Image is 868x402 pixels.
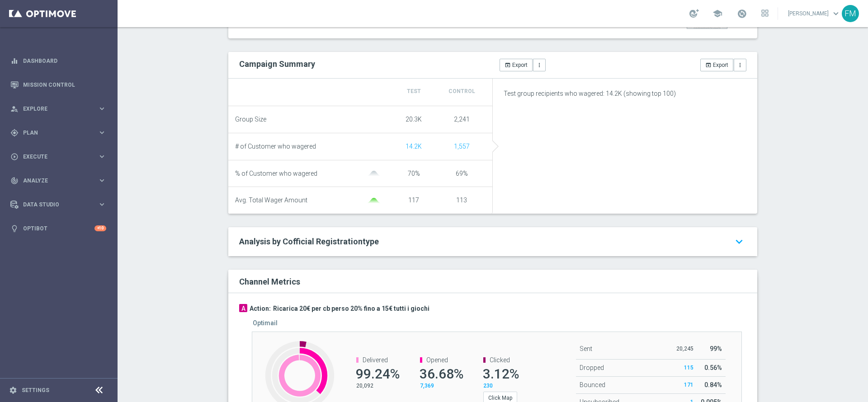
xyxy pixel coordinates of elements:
[23,130,98,136] span: Plan
[250,304,271,313] h3: Action:
[273,304,429,313] h3: Ricarica 20€ per cb perso 20% fino a 15€ tutti i giochi
[408,170,420,177] span: 70%
[406,116,422,123] span: 20.3K
[10,225,107,232] button: lightbulb Optibot +10
[10,105,19,113] i: person_search
[710,345,722,352] span: 99%
[235,196,307,204] span: Avg. Total Wager Amount
[10,57,107,65] button: equalizer Dashboard
[580,364,604,371] span: Dropped
[253,319,278,327] h5: Optimail
[239,59,315,69] h2: Campaign Summary
[239,277,300,286] h2: Channel Metrics
[684,365,693,371] span: 115
[676,345,693,352] p: 20,245
[705,62,712,68] i: open_in_browser
[22,388,49,393] a: Settings
[10,105,107,112] button: person_search Explore keyboard_arrow_right
[23,106,98,112] span: Explore
[235,170,317,178] span: % of Customer who wagered
[23,154,98,159] span: Execute
[448,88,475,94] span: Control
[10,105,98,113] div: Explore
[456,170,468,177] span: 69%
[98,128,106,137] i: keyboard_arrow_right
[536,62,542,68] i: more_vert
[235,116,266,123] span: Group Size
[704,364,722,371] span: 0.56%
[365,198,383,204] img: gaussianGreen.svg
[10,57,19,65] i: equalizer
[684,382,693,388] span: 171
[842,5,859,22] div: FM
[10,129,107,136] button: gps_fixed Plan keyboard_arrow_right
[737,62,743,68] i: more_vert
[10,73,106,97] div: Mission Control
[239,304,247,312] div: A
[732,234,746,250] i: keyboard_arrow_down
[454,116,470,123] span: 2,241
[23,49,106,73] a: Dashboard
[10,216,106,240] div: Optibot
[407,88,421,94] span: Test
[23,216,94,240] a: Optibot
[500,59,533,71] button: open_in_browser Export
[580,345,592,352] span: Sent
[98,176,106,185] i: keyboard_arrow_right
[10,177,19,185] i: track_changes
[734,59,746,71] button: more_vert
[420,366,463,382] span: 36.68%
[10,153,19,161] i: play_circle_outline
[10,153,107,160] button: play_circle_outline Execute keyboard_arrow_right
[9,386,17,394] i: settings
[504,89,746,98] p: Test group recipients who wagered: 14.2K (showing top 100)
[10,153,98,161] div: Execute
[98,200,106,209] i: keyboard_arrow_right
[456,196,467,204] span: 113
[10,201,98,209] div: Data Studio
[365,171,383,177] img: gaussianGrey.svg
[239,236,746,247] a: Analysis by Cofficial Registrationtype keyboard_arrow_down
[406,143,422,150] span: Show unique customers
[408,196,419,204] span: 117
[533,59,546,71] button: more_vert
[94,225,106,231] div: +10
[831,9,841,19] span: keyboard_arrow_down
[10,177,98,185] div: Analyze
[23,178,98,183] span: Analyze
[363,356,388,364] span: Delivered
[239,275,752,287] div: Channel Metrics
[10,224,19,233] i: lightbulb
[10,129,19,137] i: gps_fixed
[426,356,448,364] span: Opened
[580,381,605,388] span: Bounced
[787,7,842,20] a: [PERSON_NAME]keyboard_arrow_down
[704,381,722,388] span: 0.84%
[239,237,379,246] span: Analysis by Cofficial Registrationtype
[454,143,470,150] span: Show unique customers
[490,356,510,364] span: Clicked
[23,202,98,207] span: Data Studio
[10,49,106,73] div: Dashboard
[712,9,722,19] span: school
[10,129,98,137] div: Plan
[420,383,434,389] span: 7,369
[10,81,107,89] button: Mission Control
[10,201,107,208] button: Data Studio keyboard_arrow_right
[483,383,493,389] span: 230
[505,62,511,68] i: open_in_browser
[10,177,107,184] div: track_changes Analyze keyboard_arrow_right
[700,59,733,71] button: open_in_browser Export
[356,366,400,382] span: 99.24%
[356,382,397,389] p: 20,092
[98,152,106,161] i: keyboard_arrow_right
[483,366,519,382] span: 3.12%
[235,143,316,150] span: # of Customer who wagered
